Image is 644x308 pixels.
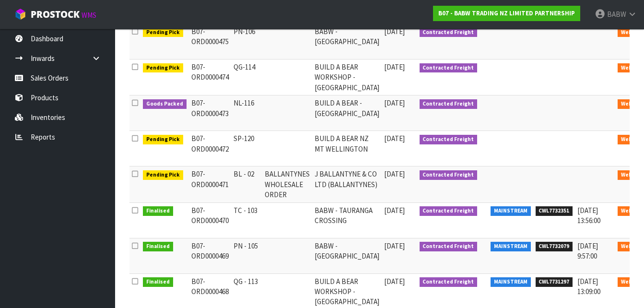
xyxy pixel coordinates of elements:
[312,166,382,202] td: J BALLANTYNE & CO LTD (BALLANTYNES)
[420,277,478,287] span: Contracted Freight
[420,99,478,109] span: Contracted Freight
[189,238,231,273] td: B07-ORD0000469
[82,11,96,20] small: WMS
[143,170,183,180] span: Pending Pick
[384,27,405,36] span: [DATE]
[189,166,231,202] td: B07-ORD0000471
[420,135,478,144] span: Contracted Freight
[312,131,382,166] td: BUILD A BEAR NZ MT WELLINGTON
[189,202,231,238] td: B07-ORD0000470
[231,59,262,95] td: QG-114
[312,95,382,131] td: BUILD A BEAR - [GEOGRAPHIC_DATA]
[384,206,405,215] span: [DATE]
[384,134,405,143] span: [DATE]
[231,202,262,238] td: TC - 103
[420,206,478,216] span: Contracted Freight
[143,28,183,37] span: Pending Pick
[438,9,575,17] strong: B07 - BABW TRADING NZ LIMITED PARTNERSHIP
[420,242,478,251] span: Contracted Freight
[312,202,382,238] td: BABW - TAURANGA CROSSING
[420,170,478,180] span: Contracted Freight
[577,241,598,261] span: [DATE] 9:57:00
[384,98,405,107] span: [DATE]
[384,62,405,71] span: [DATE]
[420,63,478,73] span: Contracted Freight
[312,24,382,59] td: BABW - [GEOGRAPHIC_DATA]
[312,59,382,95] td: BUILD A BEAR WORKSHOP - [GEOGRAPHIC_DATA]
[312,238,382,273] td: BABW - [GEOGRAPHIC_DATA]
[231,24,262,59] td: PN-106
[143,63,183,73] span: Pending Pick
[536,242,573,251] span: CWL7732079
[384,277,405,286] span: [DATE]
[143,135,183,144] span: Pending Pick
[189,95,231,131] td: B07-ORD0000473
[536,277,573,287] span: CWL7731297
[231,238,262,273] td: PN - 105
[491,206,531,216] span: MAINSTREAM
[231,166,262,202] td: BL - 02
[262,166,312,202] td: BALLANTYNES WHOLESALE ORDER
[536,206,573,216] span: CWL7732351
[577,277,600,296] span: [DATE] 13:09:00
[577,206,600,225] span: [DATE] 13:56:00
[491,242,531,251] span: MAINSTREAM
[384,241,405,250] span: [DATE]
[491,277,531,287] span: MAINSTREAM
[31,8,80,21] span: ProStock
[420,28,478,37] span: Contracted Freight
[143,99,187,109] span: Goods Packed
[384,169,405,178] span: [DATE]
[189,59,231,95] td: B07-ORD0000474
[231,95,262,131] td: NL-116
[189,131,231,166] td: B07-ORD0000472
[607,10,626,19] span: BABW
[143,277,173,287] span: Finalised
[231,131,262,166] td: SP-120
[14,8,26,20] img: cube-alt.png
[143,206,173,216] span: Finalised
[189,24,231,59] td: B07-ORD0000475
[143,242,173,251] span: Finalised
